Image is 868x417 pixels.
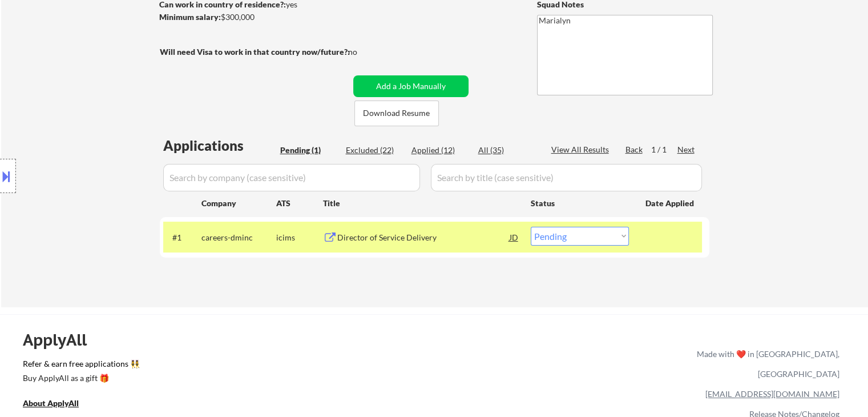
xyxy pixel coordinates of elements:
[508,227,520,247] div: JD
[353,75,469,97] button: Add a Job Manually
[276,232,323,243] div: icims
[201,198,276,209] div: Company
[160,47,350,57] strong: Will need Visa to work in that country now/future?:
[201,232,276,243] div: careers-dminc
[23,372,137,386] a: Buy ApplyAll as a gift 🎁
[323,198,520,209] div: Title
[23,360,458,372] a: Refer & earn free applications 👯‍♀️
[159,11,349,23] div: $300,000
[677,144,696,155] div: Next
[159,12,221,22] strong: Minimum salary:
[478,145,535,156] div: All (35)
[431,164,702,191] input: Search by title (case sensitive)
[163,164,420,191] input: Search by company (case sensitive)
[346,145,403,156] div: Excluded (22)
[692,344,839,384] div: Made with ❤️ in [GEOGRAPHIC_DATA], [GEOGRAPHIC_DATA]
[23,330,100,350] div: ApplyAll
[411,145,469,156] div: Applied (12)
[23,398,79,408] u: About ApplyAll
[280,145,337,156] div: Pending (1)
[23,374,137,382] div: Buy ApplyAll as a gift 🎁
[348,46,381,58] div: no
[337,232,510,243] div: Director of Service Delivery
[276,198,323,209] div: ATS
[651,144,677,155] div: 1 / 1
[23,397,95,411] a: About ApplyAll
[551,144,612,155] div: View All Results
[163,139,276,153] div: Applications
[645,198,696,209] div: Date Applied
[354,101,439,126] button: Download Resume
[625,144,644,155] div: Back
[531,193,629,213] div: Status
[705,389,839,399] a: [EMAIL_ADDRESS][DOMAIN_NAME]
